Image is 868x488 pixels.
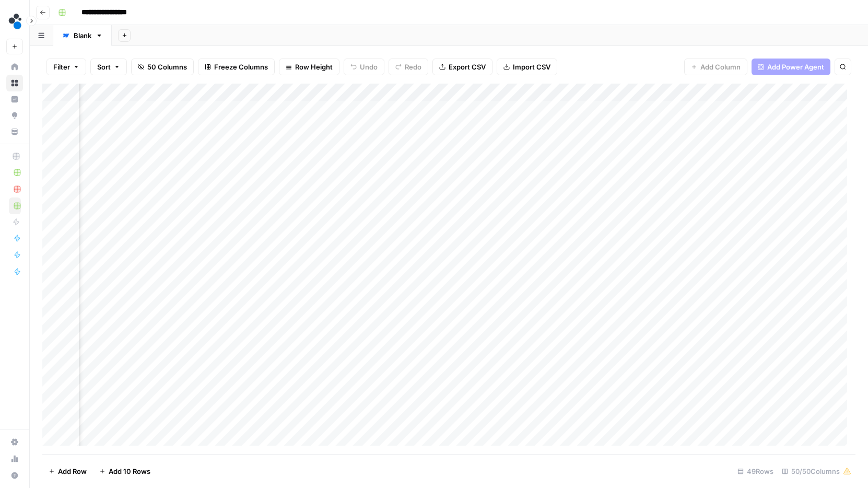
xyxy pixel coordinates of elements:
[389,59,428,75] button: Redo
[147,62,187,72] span: 50 Columns
[6,434,23,450] a: Settings
[767,62,824,72] span: Add Power Agent
[6,75,23,91] a: Browse
[53,25,112,46] a: Blank
[93,463,157,480] button: Add 10 Rows
[53,62,70,72] span: Filter
[6,450,23,467] a: Usage
[778,463,855,480] div: 50/50 Columns
[684,59,747,75] button: Add Column
[42,463,93,480] button: Add Row
[6,467,23,484] button: Help + Support
[513,62,550,72] span: Import CSV
[46,59,86,75] button: Filter
[6,8,23,34] button: Workspace: spot.ai
[109,466,150,477] span: Add 10 Rows
[6,91,23,108] a: Insights
[58,466,87,477] span: Add Row
[360,62,378,72] span: Undo
[90,59,127,75] button: Sort
[6,123,23,140] a: Your Data
[752,59,830,75] button: Add Power Agent
[733,463,778,480] div: 49 Rows
[6,12,25,31] img: spot.ai Logo
[344,59,384,75] button: Undo
[97,62,111,72] span: Sort
[405,62,421,72] span: Redo
[279,59,339,75] button: Row Height
[497,59,557,75] button: Import CSV
[198,59,275,75] button: Freeze Columns
[214,62,268,72] span: Freeze Columns
[131,59,194,75] button: 50 Columns
[295,62,333,72] span: Row Height
[449,62,486,72] span: Export CSV
[74,30,91,41] div: Blank
[432,59,492,75] button: Export CSV
[6,59,23,75] a: Home
[6,107,23,124] a: Opportunities
[700,62,741,72] span: Add Column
